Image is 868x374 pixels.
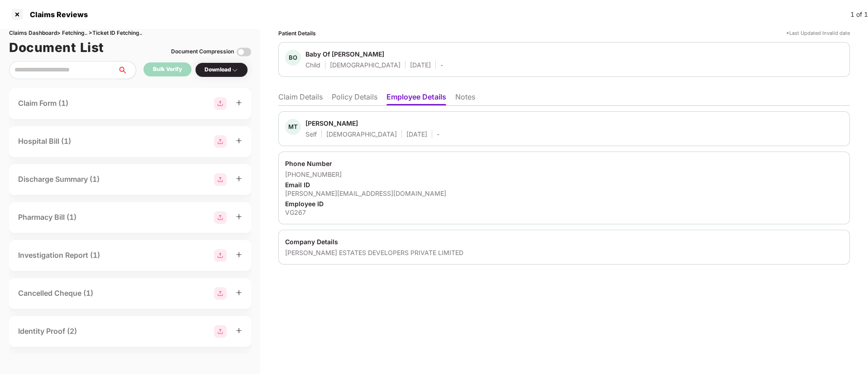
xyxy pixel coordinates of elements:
[332,92,377,105] li: Policy Details
[214,249,227,262] img: svg+xml;base64,PHN2ZyBpZD0iR3JvdXBfMjg4MTMiIGRhdGEtbmFtZT0iR3JvdXAgMjg4MTMiIHhtbG5zPSJodHRwOi8vd3...
[305,61,320,69] div: Child
[18,326,77,337] div: Identity Proof (2)
[236,213,242,220] span: plus
[117,66,136,74] span: search
[18,212,76,223] div: Pharmacy Bill (1)
[236,251,242,258] span: plus
[18,174,100,185] div: Discharge Summary (1)
[236,99,242,106] span: plus
[305,50,384,58] div: Baby Of [PERSON_NAME]
[326,130,397,138] div: [DEMOGRAPHIC_DATA]
[9,29,251,38] div: Claims Dashboard > Fetching.. > Ticket ID Fetching..
[18,136,71,147] div: Hospital Bill (1)
[410,61,431,69] div: [DATE]
[285,208,843,217] div: VG267
[9,38,104,57] h1: Document List
[214,135,227,148] img: svg+xml;base64,PHN2ZyBpZD0iR3JvdXBfMjg4MTMiIGRhdGEtbmFtZT0iR3JvdXAgMjg4MTMiIHhtbG5zPSJodHRwOi8vd3...
[214,325,227,338] img: svg+xml;base64,PHN2ZyBpZD0iR3JvdXBfMjg4MTMiIGRhdGEtbmFtZT0iR3JvdXAgMjg4MTMiIHhtbG5zPSJodHRwOi8vd3...
[406,130,427,138] div: [DATE]
[437,130,439,138] div: -
[285,237,843,246] div: Company Details
[455,92,475,105] li: Notes
[236,289,242,296] span: plus
[305,119,358,128] div: [PERSON_NAME]
[153,65,182,74] div: Bulk Verify
[285,50,301,66] div: BO
[237,45,251,59] img: svg+xml;base64,PHN2ZyBpZD0iVG9nZ2xlLTMyeDMyIiB4bWxucz0iaHR0cDovL3d3dy53My5vcmcvMjAwMC9zdmciIHdpZH...
[305,130,317,138] div: Self
[236,175,242,182] span: plus
[214,211,227,224] img: svg+xml;base64,PHN2ZyBpZD0iR3JvdXBfMjg4MTMiIGRhdGEtbmFtZT0iR3JvdXAgMjg4MTMiIHhtbG5zPSJodHRwOi8vd3...
[786,29,850,38] div: *Last Updated Invalid date
[214,97,227,110] img: svg+xml;base64,PHN2ZyBpZD0iR3JvdXBfMjg4MTMiIGRhdGEtbmFtZT0iR3JvdXAgMjg4MTMiIHhtbG5zPSJodHRwOi8vd3...
[214,287,227,300] img: svg+xml;base64,PHN2ZyBpZD0iR3JvdXBfMjg4MTMiIGRhdGEtbmFtZT0iR3JvdXAgMjg4MTMiIHhtbG5zPSJodHRwOi8vd3...
[236,137,242,144] span: plus
[171,47,234,56] div: Document Compression
[285,119,301,135] div: MT
[231,66,238,74] img: svg+xml;base64,PHN2ZyBpZD0iRHJvcGRvd24tMzJ4MzIiIHhtbG5zPSJodHRwOi8vd3d3LnczLm9yZy8yMDAwL3N2ZyIgd2...
[330,61,401,69] div: [DEMOGRAPHIC_DATA]
[278,92,323,105] li: Claim Details
[18,250,100,261] div: Investigation Report (1)
[236,327,242,334] span: plus
[214,173,227,186] img: svg+xml;base64,PHN2ZyBpZD0iR3JvdXBfMjg4MTMiIGRhdGEtbmFtZT0iR3JvdXAgMjg4MTMiIHhtbG5zPSJodHRwOi8vd3...
[285,170,843,179] div: [PHONE_NUMBER]
[285,248,843,257] div: [PERSON_NAME] ESTATES DEVELOPERS PRIVATE LIMITED
[205,66,238,74] div: Download
[18,288,93,299] div: Cancelled Cheque (1)
[285,180,843,189] div: Email ID
[285,159,843,168] div: Phone Number
[440,61,443,69] div: -
[285,199,843,208] div: Employee ID
[18,98,68,109] div: Claim Form (1)
[117,61,136,79] button: search
[24,10,88,19] div: Claims Reviews
[285,189,843,198] div: [PERSON_NAME][EMAIL_ADDRESS][DOMAIN_NAME]
[850,9,868,19] div: 1 of 1
[278,29,316,38] div: Patient Details
[386,92,446,105] li: Employee Details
